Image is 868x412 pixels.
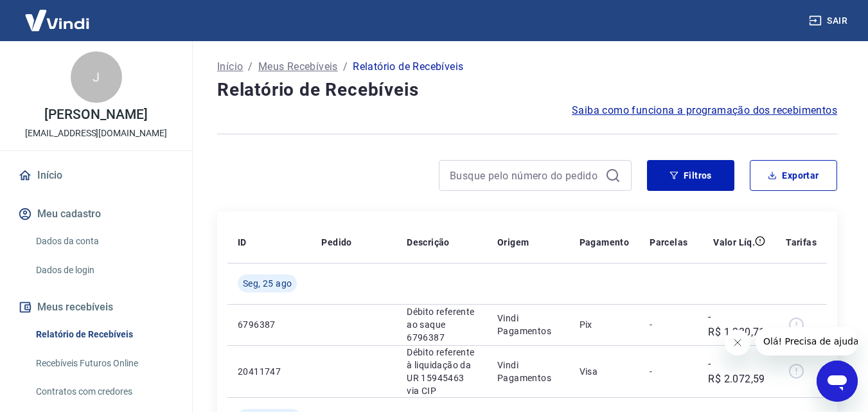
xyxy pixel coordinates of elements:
p: Vindi Pagamentos [497,359,559,384]
input: Busque pelo número do pedido [450,166,600,185]
a: Saiba como funciona a programação dos recebimentos [572,103,837,118]
button: Meu cadastro [15,200,177,228]
p: Descrição [407,236,450,249]
p: Visa [580,365,630,378]
a: Início [15,161,177,190]
button: Filtros [647,160,734,191]
p: Pedido [321,236,351,249]
p: 20411747 [238,365,301,378]
button: Meus recebíveis [15,293,177,321]
p: - [650,318,687,331]
p: [EMAIL_ADDRESS][DOMAIN_NAME] [25,127,167,140]
a: Contratos com credores [31,379,177,405]
a: Meus Recebíveis [258,59,338,75]
p: -R$ 2.072,59 [708,356,765,387]
p: Tarifas [786,236,817,249]
p: / [248,59,252,75]
p: 6796387 [238,318,301,331]
p: -R$ 1.230,71 [708,309,765,340]
p: Relatório de Recebíveis [353,59,463,75]
button: Exportar [750,160,837,191]
p: ID [238,236,247,249]
iframe: Mensagem da empresa [756,327,858,355]
span: Seg, 25 ago [243,277,292,290]
p: Pagamento [580,236,630,249]
p: Vindi Pagamentos [497,312,559,337]
a: Recebíveis Futuros Online [31,350,177,377]
a: Dados de login [31,257,177,283]
p: - [650,365,687,378]
p: Débito referente ao saque 6796387 [407,305,477,344]
img: Vindi [15,1,99,40]
span: Olá! Precisa de ajuda? [8,9,108,19]
div: J [71,51,122,103]
p: Valor Líq. [713,236,755,249]
p: Débito referente à liquidação da UR 15945463 via CIP [407,346,477,397]
a: Relatório de Recebíveis [31,321,177,348]
a: Dados da conta [31,228,177,255]
p: Origem [497,236,529,249]
h4: Relatório de Recebíveis [217,77,837,103]
button: Sair [806,9,853,33]
p: Parcelas [650,236,687,249]
iframe: Fechar mensagem [725,330,750,355]
iframe: Botão para abrir a janela de mensagens [817,361,858,402]
p: / [343,59,348,75]
a: Início [217,59,243,75]
p: Pix [580,318,630,331]
p: [PERSON_NAME] [44,108,147,121]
